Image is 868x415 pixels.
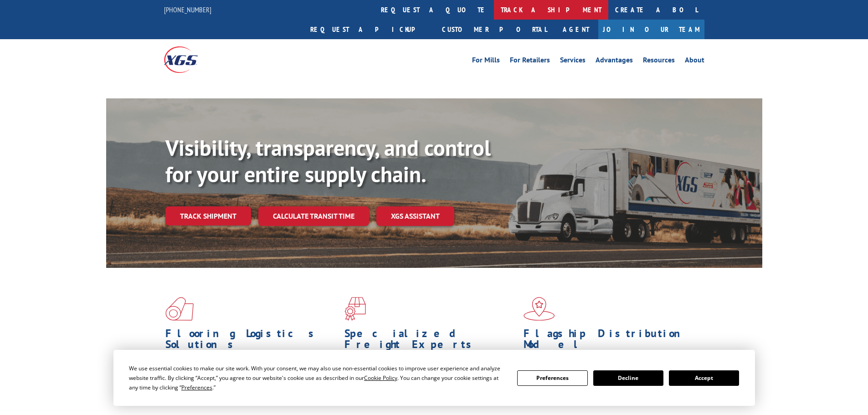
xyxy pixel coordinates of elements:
[165,206,251,225] a: Track shipment
[598,20,704,39] a: Join Our Team
[524,328,696,354] h1: Flagship Distribution Model
[344,297,366,321] img: xgs-icon-focused-on-flooring-red
[344,328,517,354] h1: Specialized Freight Experts
[517,370,587,386] button: Preferences
[596,56,633,67] a: Advantages
[593,370,663,386] button: Decline
[435,20,554,39] a: Customer Portal
[303,20,435,39] a: Request a pickup
[554,20,598,39] a: Agent
[376,206,454,226] a: XGS ASSISTANT
[129,364,506,392] div: We use essential cookies to make our site work. With your consent, we may also use non-essential ...
[510,56,550,67] a: For Retailers
[113,350,755,406] div: Cookie Consent Prompt
[165,297,194,321] img: xgs-icon-total-supply-chain-intelligence-red
[524,297,555,321] img: xgs-icon-flagship-distribution-model-red
[685,56,704,67] a: About
[258,206,369,226] a: Calculate transit time
[364,374,397,382] span: Cookie Policy
[164,5,211,14] a: [PHONE_NUMBER]
[165,133,491,188] b: Visibility, transparency, and control for your entire supply chain.
[669,370,739,386] button: Accept
[560,56,586,67] a: Services
[643,56,675,67] a: Resources
[181,384,212,391] span: Preferences
[165,328,338,354] h1: Flooring Logistics Solutions
[472,56,500,67] a: For Mills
